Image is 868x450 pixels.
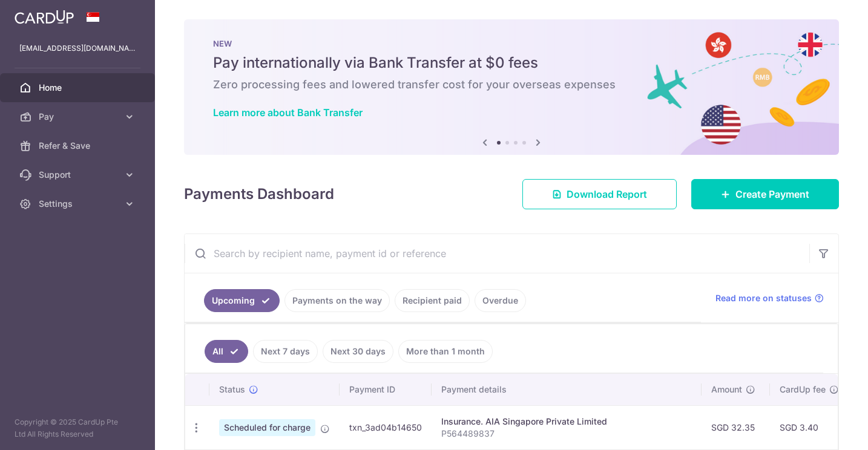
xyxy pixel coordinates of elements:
[770,405,849,449] td: SGD 3.40
[185,234,809,273] input: Search by recipient name, payment id or reference
[39,198,119,210] span: Settings
[340,374,432,405] th: Payment ID
[39,111,119,123] span: Pay
[441,428,692,440] p: P564489837
[39,82,119,94] span: Home
[711,383,742,396] span: Amount
[284,289,390,312] a: Payments on the way
[39,140,119,152] span: Refer & Save
[702,405,770,449] td: SGD 32.35
[432,374,702,405] th: Payment details
[219,419,315,436] span: Scheduled for charge
[715,292,824,304] a: Read more on statuses
[39,169,119,181] span: Support
[395,289,470,312] a: Recipient paid
[441,416,692,428] div: Insurance. AIA Singapore Private Limited
[323,340,393,363] a: Next 30 days
[691,179,839,209] a: Create Payment
[715,292,812,304] span: Read more on statuses
[205,340,248,363] a: All
[204,289,280,312] a: Upcoming
[475,289,526,312] a: Overdue
[213,77,810,92] h6: Zero processing fees and lowered transfer cost for your overseas expenses
[213,106,363,119] a: Learn more about Bank Transfer
[735,187,809,201] span: Create Payment
[15,10,74,24] img: CardUp
[340,405,432,449] td: txn_3ad04b14650
[567,187,647,201] span: Download Report
[213,39,810,48] p: NEW
[522,179,677,209] a: Download Report
[253,340,318,363] a: Next 7 days
[19,42,136,54] p: [EMAIL_ADDRESS][DOMAIN_NAME]
[184,19,839,155] img: Bank transfer banner
[780,383,826,396] span: CardUp fee
[398,340,493,363] a: More than 1 month
[219,383,245,396] span: Status
[213,53,810,73] h5: Pay internationally via Bank Transfer at $0 fees
[184,183,334,205] h4: Payments Dashboard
